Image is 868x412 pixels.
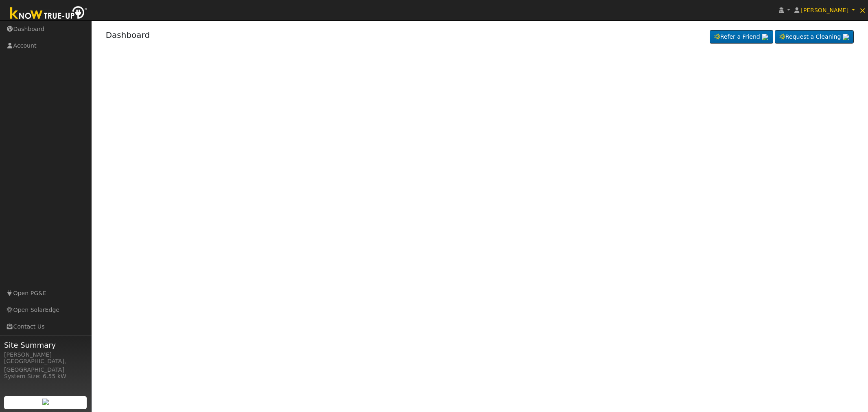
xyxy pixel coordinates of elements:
img: retrieve [42,399,49,405]
span: [PERSON_NAME] [801,7,848,13]
img: retrieve [762,34,768,40]
a: Request a Cleaning [775,30,854,44]
a: Dashboard [106,30,150,40]
img: retrieve [843,34,849,40]
span: Site Summary [4,340,87,351]
span: × [859,5,866,15]
img: Know True-Up [6,4,92,23]
div: [GEOGRAPHIC_DATA], [GEOGRAPHIC_DATA] [4,357,87,374]
a: Refer a Friend [710,30,773,44]
div: [PERSON_NAME] [4,351,87,359]
div: System Size: 6.55 kW [4,372,87,381]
